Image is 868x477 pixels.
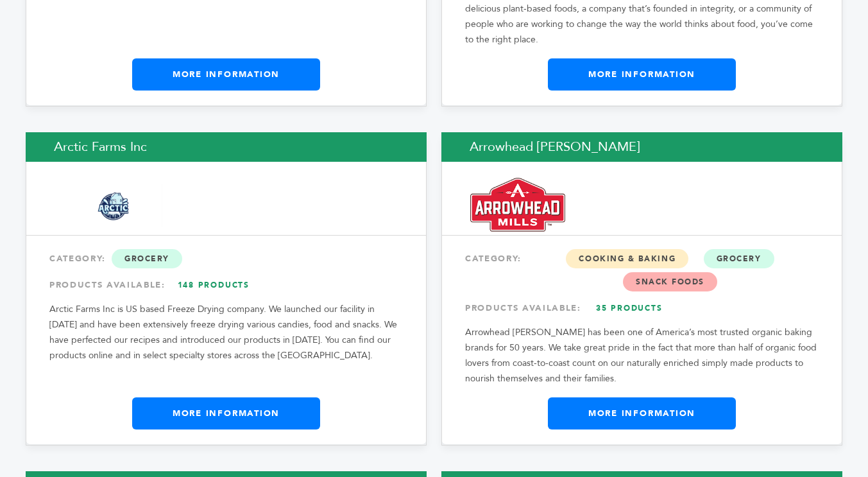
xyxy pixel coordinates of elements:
span: Cooking & Baking [566,249,688,268]
span: Grocery [112,249,182,268]
span: Snack Foods [623,272,717,291]
h2: Arctic Farms Inc [26,132,427,162]
div: PRODUCTS AVAILABLE: [49,273,403,297]
p: Arrowhead [PERSON_NAME] has been one of America’s most trusted organic baking brands for 50 years... [465,325,819,386]
img: Arctic Farms Inc [55,184,173,227]
h2: Arrowhead [PERSON_NAME] [441,132,842,162]
p: Arctic Farms Inc is US based Freeze Drying company. We launched our facility in [DATE] and have b... [49,302,403,363]
img: Arrowhead Mills [470,178,565,232]
div: CATEGORY: [49,247,403,270]
a: More Information [548,58,736,91]
div: PRODUCTS AVAILABLE: [465,297,819,320]
a: More Information [132,397,320,429]
span: Grocery [704,249,774,268]
a: More Information [132,58,320,91]
a: 148 Products [169,273,259,297]
div: CATEGORY: [465,247,819,293]
a: More Information [548,397,736,429]
a: 35 Products [584,297,674,320]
